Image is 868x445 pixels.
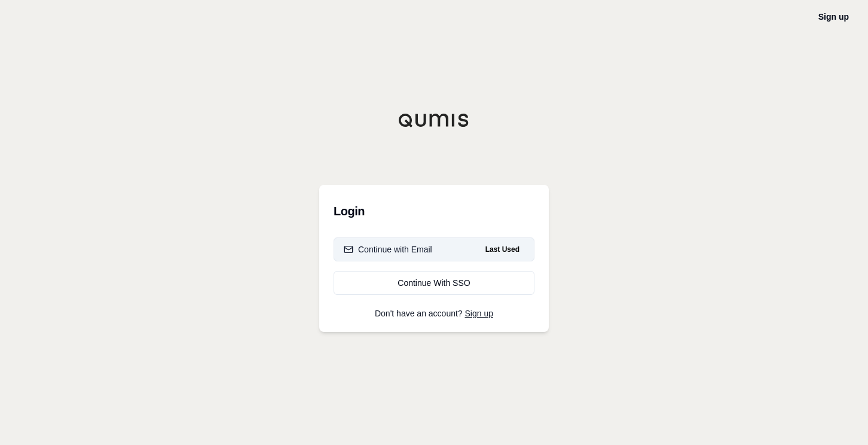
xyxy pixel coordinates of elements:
a: Sign up [465,309,493,318]
p: Don't have an account? [334,309,534,318]
span: Last Used [481,242,524,257]
div: Continue With SSO [344,277,524,289]
a: Continue With SSO [334,271,534,295]
a: Sign up [818,12,849,22]
h3: Login [334,199,534,223]
img: Qumis [398,113,470,127]
button: Continue with EmailLast Used [334,237,534,261]
div: Continue with Email [344,243,432,255]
